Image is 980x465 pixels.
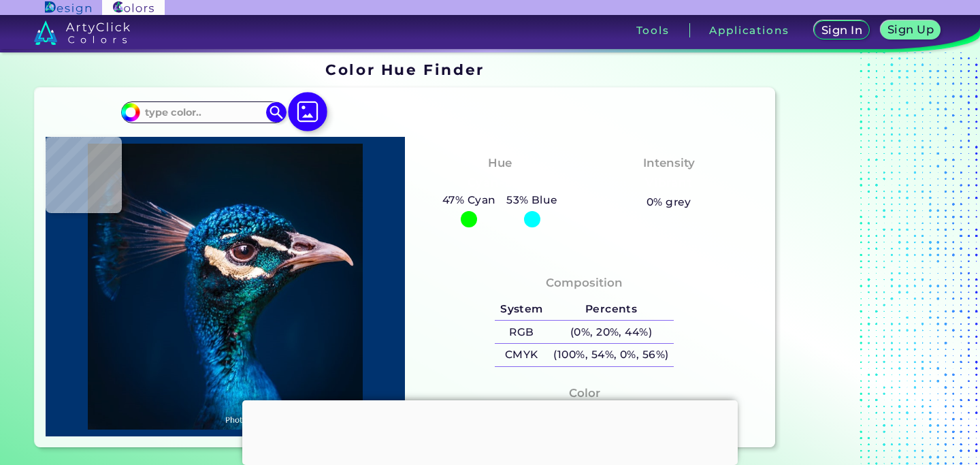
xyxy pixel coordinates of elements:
[636,25,670,35] h3: Tools
[461,175,538,191] h3: Cyan-Blue
[546,273,623,293] h4: Composition
[495,321,548,343] h5: RGB
[495,298,548,321] h5: System
[288,92,327,131] img: icon picture
[817,22,867,39] a: Sign In
[647,193,691,211] h5: 0% grey
[34,20,130,45] img: logo_artyclick_colors_white.svg
[823,25,861,35] h5: Sign In
[549,344,674,366] h5: (100%, 54%, 0%, 56%)
[266,102,287,123] img: icon search
[488,153,512,173] h4: Hue
[437,191,501,209] h5: 47% Cyan
[325,59,484,80] h1: Color Hue Finder
[549,321,674,343] h5: (0%, 20%, 44%)
[52,144,398,430] img: img_pavlin.jpg
[242,400,738,462] iframe: Advertisement
[495,344,548,366] h5: CMYK
[569,383,600,403] h4: Color
[883,22,937,39] a: Sign Up
[501,191,563,209] h5: 53% Blue
[709,25,789,35] h3: Applications
[643,153,695,173] h4: Intensity
[45,1,91,14] img: ArtyClick Design logo
[549,298,674,321] h5: Percents
[889,25,932,35] h5: Sign Up
[781,56,951,453] iframe: Advertisement
[639,175,698,191] h3: Vibrant
[140,103,267,122] input: type color..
